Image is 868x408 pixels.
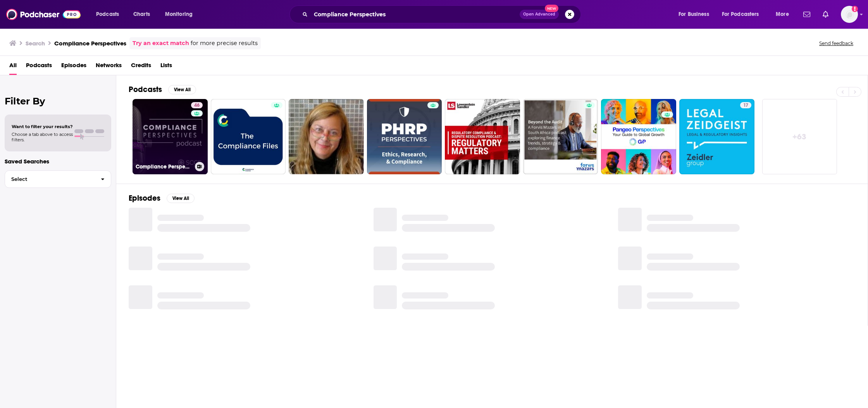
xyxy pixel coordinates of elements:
input: Search podcasts, credits, & more... [311,8,520,21]
a: +63 [762,99,837,174]
img: User Profile [841,6,858,23]
button: Open AdvancedNew [520,10,559,19]
span: New [545,5,559,12]
a: PodcastsView All [129,85,196,94]
span: More [776,9,789,20]
a: Charts [128,8,155,21]
a: Show notifications dropdown [800,8,813,21]
span: For Business [679,9,709,20]
p: Saved Searches [5,158,111,165]
span: Want to filter your results? [12,124,73,129]
span: Charts [133,9,150,20]
svg: Add a profile image [852,6,858,12]
span: For Podcasters [722,9,759,20]
a: 17 [679,99,754,174]
span: 17 [743,102,748,109]
h2: Episodes [129,193,160,203]
button: open menu [91,8,129,21]
button: Select [5,170,111,188]
h3: Search [26,40,45,47]
button: open menu [160,8,203,21]
h2: Podcasts [129,85,162,94]
a: 17 [740,102,751,108]
span: Logged in as thomaskoenig [841,6,858,23]
a: EpisodesView All [129,193,195,203]
a: 46 [191,102,203,108]
button: Show profile menu [841,6,858,23]
button: Send feedback [817,40,856,47]
span: Podcasts [96,9,119,20]
a: All [9,59,17,75]
a: Credits [131,59,151,75]
span: Select [5,177,95,182]
span: Monitoring [165,9,193,20]
button: open menu [673,8,719,21]
h3: Compliance Perspectives [54,40,126,47]
span: Choose a tab above to access filters. [12,132,73,142]
img: Podchaser - Follow, Share and Rate Podcasts [6,7,81,22]
button: open menu [717,8,770,21]
a: Podcasts [26,59,52,75]
span: for more precise results [191,39,258,48]
a: 46Compliance Perspectives [133,99,208,174]
span: 46 [194,102,200,109]
div: 0 [661,102,673,171]
a: Try an exact match [133,39,189,48]
a: Lists [160,59,172,75]
a: Episodes [61,59,86,75]
button: open menu [770,8,799,21]
h2: Filter By [5,95,111,107]
a: Show notifications dropdown [820,8,832,21]
button: View All [167,194,195,203]
a: Networks [96,59,122,75]
span: Open Advanced [523,12,555,16]
h3: Compliance Perspectives [136,163,192,170]
button: View All [168,85,196,94]
div: Search podcasts, credits, & more... [297,5,588,23]
a: 0 [601,99,676,174]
